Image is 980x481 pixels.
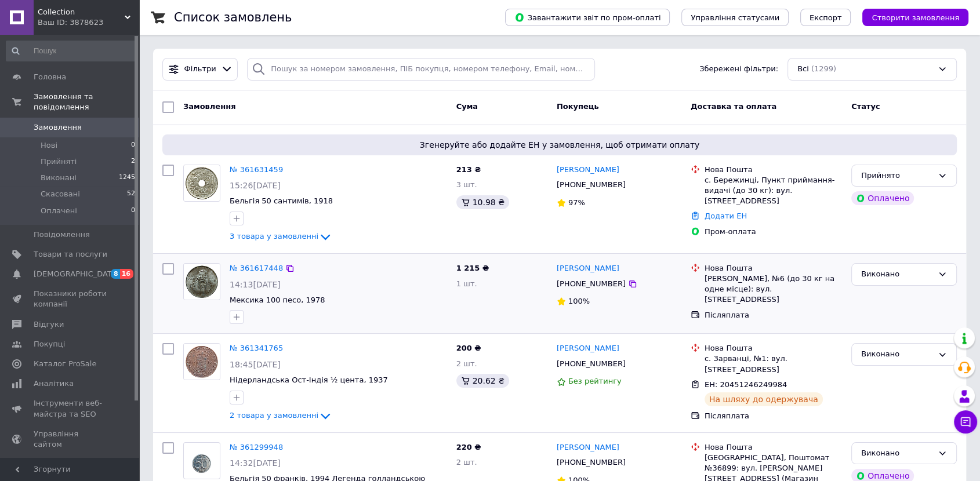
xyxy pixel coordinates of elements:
[6,41,136,61] input: Пошук
[120,269,133,279] span: 16
[705,411,842,421] div: Післяплата
[34,72,66,82] span: Головна
[230,411,318,420] span: 2 товара у замовленні
[705,392,823,406] div: На шляху до одержувача
[456,359,477,368] span: 2 шт.
[705,175,842,207] div: с. Бережинці, Пункт приймання-видачі (до 30 кг): вул. [STREET_ADDRESS]
[554,356,628,371] div: [PHONE_NUMBER]
[800,9,851,26] button: Експорт
[557,343,619,354] a: [PERSON_NAME]
[705,442,842,453] div: Нова Пошта
[705,380,787,389] span: ЕН: 20451246249984
[456,195,509,209] div: 10.98 ₴
[184,64,216,75] span: Фільтри
[41,140,57,151] span: Нові
[183,263,220,300] a: Фото товару
[247,58,595,81] input: Пошук за номером замовлення, ПІБ покупця, номером телефону, Email, номером накладної
[705,165,842,175] div: Нова Пошта
[810,13,842,22] span: Експорт
[557,442,619,453] a: [PERSON_NAME]
[41,156,77,167] span: Прийняті
[183,165,220,202] a: Фото товару
[184,344,220,380] img: Фото товару
[456,374,509,388] div: 20.62 ₴
[230,443,283,451] a: № 361299948
[557,263,619,274] a: [PERSON_NAME]
[183,343,220,380] a: Фото товару
[184,264,220,300] img: Фото товару
[41,189,80,199] span: Скасовані
[456,102,478,111] span: Cума
[230,296,325,304] a: Мексика 100 песо, 1978
[456,264,489,272] span: 1 215 ₴
[230,360,281,369] span: 18:45[DATE]
[691,102,776,111] span: Доставка та оплата
[230,458,281,468] span: 14:32[DATE]
[230,165,283,174] a: № 361631459
[861,348,933,360] div: Виконано
[705,354,842,374] div: с. Зарванці, №1: вул. [STREET_ADDRESS]
[554,455,628,470] div: [PHONE_NUMBER]
[456,180,477,189] span: 3 шт.
[456,165,481,174] span: 213 ₴
[34,249,107,260] span: Товари та послуги
[557,165,619,176] a: [PERSON_NAME]
[34,229,90,240] span: Повідомлення
[230,264,283,272] a: № 361617448
[705,274,842,305] div: [PERSON_NAME], №6 (до 30 кг на одне місце): вул. [STREET_ADDRESS]
[230,280,281,289] span: 14:13[DATE]
[167,139,952,151] span: Згенеруйте або додайте ЕН у замовлення, щоб отримати оплату
[505,9,670,26] button: Завантажити звіт по пром-оплаті
[34,339,65,349] span: Покупці
[131,206,135,216] span: 0
[230,232,318,241] span: 3 товара у замовленні
[861,447,933,460] div: Виконано
[861,170,933,182] div: Прийнято
[797,64,809,75] span: Всі
[456,458,477,467] span: 2 шт.
[174,10,292,24] h1: Список замовлень
[34,319,64,330] span: Відгуки
[811,64,836,73] span: (1299)
[184,165,220,201] img: Фото товару
[183,102,235,111] span: Замовлення
[705,343,842,354] div: Нова Пошта
[230,344,283,352] a: № 361341765
[705,212,747,220] a: Додати ЕН
[34,398,107,419] span: Інструменти веб-майстра та SEO
[34,122,82,133] span: Замовлення
[131,156,135,167] span: 2
[230,232,332,240] a: 3 товара у замовленні
[230,376,388,384] span: Нідерландська Ост-Індія ½ цента, 1937
[554,177,628,192] div: [PHONE_NUMBER]
[568,198,585,207] span: 97%
[862,9,968,26] button: Створити замовлення
[183,442,220,479] a: Фото товару
[34,92,139,112] span: Замовлення та повідомлення
[34,269,119,279] span: [DEMOGRAPHIC_DATA]
[705,227,842,237] div: Пром-оплата
[691,13,779,22] span: Управління статусами
[188,443,216,479] img: Фото товару
[119,173,135,183] span: 1245
[34,289,107,309] span: Показники роботи компанії
[851,191,914,205] div: Оплачено
[456,443,481,451] span: 220 ₴
[34,429,107,450] span: Управління сайтом
[34,359,96,369] span: Каталог ProSale
[872,13,959,22] span: Створити замовлення
[230,196,333,205] a: Бельгія 50 сантимів, 1918
[861,268,933,280] div: Виконано
[34,378,74,389] span: Аналітика
[568,297,590,305] span: 100%
[705,263,842,274] div: Нова Пошта
[38,17,139,28] div: Ваш ID: 3878623
[514,12,660,23] span: Завантажити звіт по пром-оплаті
[38,7,125,17] span: Collection
[456,279,477,288] span: 1 шт.
[127,189,135,199] span: 52
[456,344,481,352] span: 200 ₴
[131,140,135,151] span: 0
[557,102,599,111] span: Покупець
